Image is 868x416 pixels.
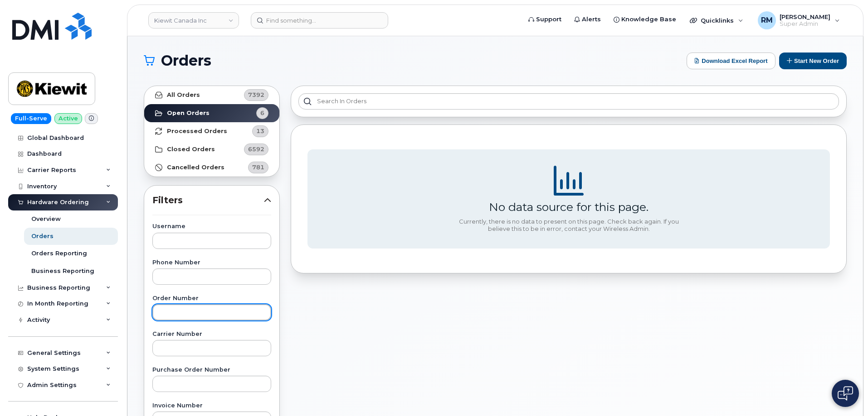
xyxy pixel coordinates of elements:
strong: Processed Orders [167,128,227,135]
label: Carrier Number [152,331,271,337]
label: Purchase Order Number [152,367,271,373]
span: Orders [161,54,211,67]
a: Open Orders6 [144,104,279,122]
strong: Open Orders [167,110,210,117]
div: Currently, there is no data to present on this page. Check back again. If you believe this to be ... [455,218,682,232]
a: Closed Orders6592 [144,140,279,158]
input: Search in orders [298,93,839,110]
label: Order Number [152,296,271,301]
span: 781 [252,163,264,172]
strong: All Orders [167,91,200,99]
label: Username [152,224,271,230]
a: Cancelled Orders781 [144,158,279,177]
span: Filters [152,194,264,207]
button: Start New Order [779,53,847,69]
a: All Orders7392 [144,86,279,104]
label: Invoice Number [152,403,271,409]
span: 13 [256,127,264,135]
img: Open chat [838,386,853,401]
span: 7392 [248,91,264,99]
strong: Cancelled Orders [167,164,224,171]
strong: Closed Orders [167,146,215,153]
button: Download Excel Report [687,53,775,69]
a: Processed Orders13 [144,122,279,140]
span: 6 [260,109,264,117]
div: No data source for this page. [489,200,649,214]
span: 6592 [248,145,264,153]
label: Phone Number [152,260,271,266]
